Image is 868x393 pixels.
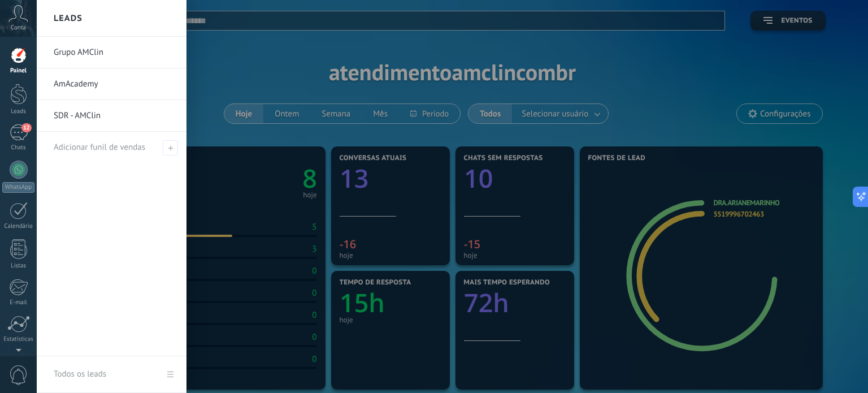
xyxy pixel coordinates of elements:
[2,262,35,270] div: Listas
[163,140,178,156] span: Adicionar funil de vendas
[37,356,186,393] a: Todos os leads
[21,123,31,132] span: 12
[2,299,35,306] div: E-mail
[2,223,35,230] div: Calendário
[2,108,35,115] div: Leads
[54,68,175,100] a: AmAcademy
[2,144,35,152] div: Chats
[2,67,35,75] div: Painel
[54,142,145,153] span: Adicionar funil de vendas
[54,100,175,132] a: SDR - AMClin
[2,182,34,193] div: WhatsApp
[54,37,175,68] a: Grupo AMClin
[54,359,106,390] div: Todos os leads
[11,24,26,32] span: Conta
[2,336,35,343] div: Estatísticas
[54,1,83,36] h2: Leads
